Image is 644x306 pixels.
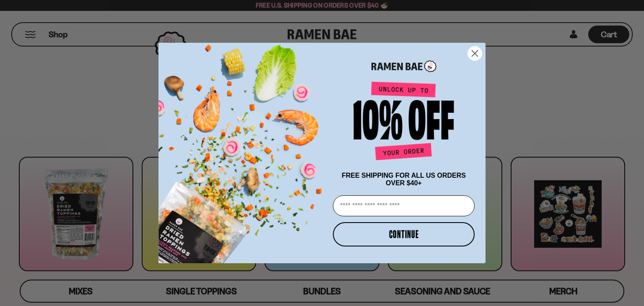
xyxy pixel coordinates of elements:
img: ce7035ce-2e49-461c-ae4b-8ade7372f32c.png [158,35,330,263]
button: CONTINUE [333,222,475,246]
span: FREE SHIPPING FOR ALL US ORDERS OVER $40+ [342,172,466,187]
img: Ramen Bae Logo [371,60,436,73]
button: Close dialog [467,46,482,61]
img: Unlock up to 10% off [351,81,456,163]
